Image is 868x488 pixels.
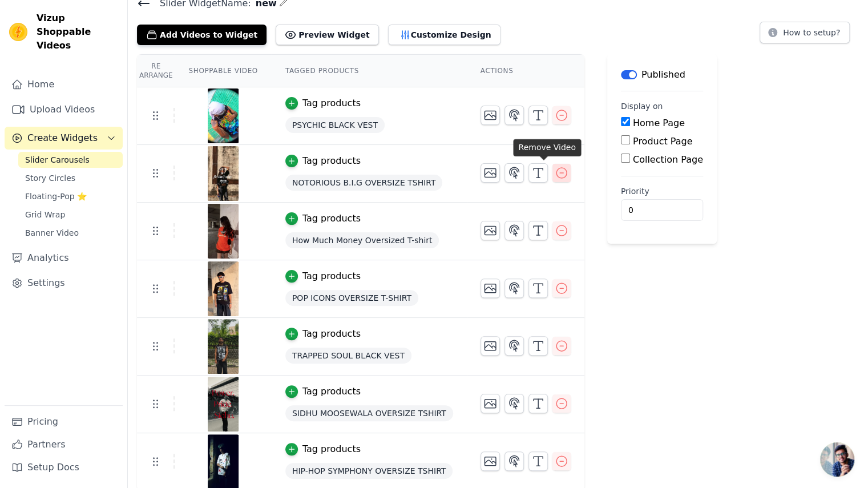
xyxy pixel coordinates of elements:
[760,30,850,41] a: How to setup?
[760,22,850,43] button: How to setup?
[9,23,27,41] img: Vizup
[25,209,65,220] span: Grid Wrap
[285,269,361,283] button: Tag products
[621,185,703,197] label: Priority
[621,100,663,112] legend: Display on
[207,204,239,259] img: vizup-images-6ea7.png
[25,227,79,239] span: Banner Video
[18,207,123,223] a: Grid Wrap
[285,385,361,398] button: Tag products
[633,136,693,147] label: Product Page
[285,96,361,110] button: Tag products
[285,175,443,191] span: NOTORIOUS B.I.G OVERSIZE TSHIRT
[27,131,98,145] span: Create Widgets
[302,327,361,341] div: Tag products
[207,261,239,316] img: vizup-images-155f.png
[481,163,500,183] button: Change Thumbnail
[18,188,123,204] a: Floating-Pop ⭐
[5,456,123,479] a: Setup Docs
[5,127,123,150] button: Create Widgets
[302,385,361,398] div: Tag products
[137,55,175,87] th: Re Arrange
[272,55,467,87] th: Tagged Products
[18,152,123,168] a: Slider Carousels
[641,68,685,82] p: Published
[5,73,123,96] a: Home
[285,232,439,248] span: How Much Money Oversized T-shirt
[285,290,418,306] span: POP ICONS OVERSIZE T-SHIRT
[481,394,500,413] button: Change Thumbnail
[467,55,584,87] th: Actions
[481,336,500,356] button: Change Thumbnail
[37,11,118,53] span: Vizup Shoppable Videos
[302,154,361,168] div: Tag products
[481,451,500,471] button: Change Thumbnail
[285,348,411,364] span: TRAPPED SOUL BLACK VEST
[481,221,500,240] button: Change Thumbnail
[302,212,361,225] div: Tag products
[285,405,453,421] span: SIDHU MOOSEWALA OVERSIZE TSHIRT
[633,118,685,128] label: Home Page
[285,117,385,133] span: PSYCHIC BLACK VEST
[302,96,361,110] div: Tag products
[302,442,361,456] div: Tag products
[5,272,123,295] a: Settings
[820,442,854,477] div: Open chat
[5,98,123,121] a: Upload Videos
[481,279,500,298] button: Change Thumbnail
[18,170,123,186] a: Story Circles
[5,410,123,433] a: Pricing
[175,55,271,87] th: Shoppable Video
[25,191,87,202] span: Floating-Pop ⭐
[18,225,123,241] a: Banner Video
[207,88,239,143] img: vizup-images-35be.png
[302,269,361,283] div: Tag products
[137,25,267,45] button: Add Videos to Widget
[388,25,500,45] button: Customize Design
[5,433,123,456] a: Partners
[285,154,361,168] button: Tag products
[633,154,703,165] label: Collection Page
[5,247,123,269] a: Analytics
[207,319,239,374] img: vizup-images-77af.png
[276,25,378,45] button: Preview Widget
[285,442,361,456] button: Tag products
[285,327,361,341] button: Tag products
[285,463,453,479] span: HIP-HOP SYMPHONY OVERSIZE TSHIRT
[207,146,239,201] img: vizup-images-f93f.jpg
[25,154,90,166] span: Slider Carousels
[207,377,239,431] img: vizup-images-eac0.jpg
[25,172,75,184] span: Story Circles
[481,106,500,125] button: Change Thumbnail
[285,212,361,225] button: Tag products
